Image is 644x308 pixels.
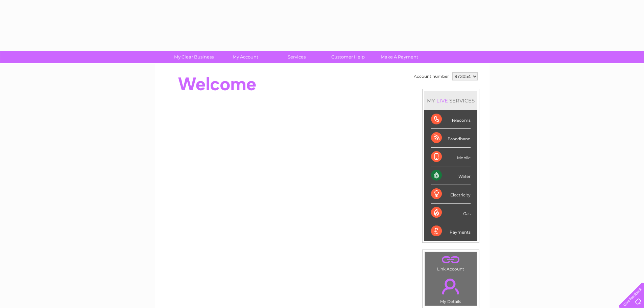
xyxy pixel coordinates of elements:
[431,129,471,147] div: Broadband
[427,254,475,266] a: .
[435,97,449,104] div: LIVE
[427,275,475,298] a: .
[431,110,471,129] div: Telecoms
[431,204,471,222] div: Gas
[431,185,471,204] div: Electricity
[412,71,451,82] td: Account number
[425,273,477,306] td: My Details
[431,148,471,166] div: Mobile
[217,51,273,63] a: My Account
[166,51,222,63] a: My Clear Business
[431,222,471,240] div: Payments
[425,252,477,273] td: Link Account
[372,51,427,63] a: Make A Payment
[431,166,471,185] div: Water
[424,91,477,110] div: MY SERVICES
[269,51,325,63] a: Services
[320,51,376,63] a: Customer Help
